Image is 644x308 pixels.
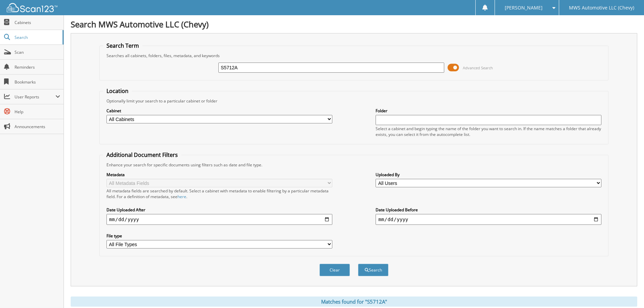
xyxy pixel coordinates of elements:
[177,194,186,199] a: here
[7,3,57,12] img: scan123-logo-white.svg
[103,87,132,95] legend: Location
[103,42,142,49] legend: Search Term
[103,162,605,168] div: Enhance your search for specific documents using filters such as date and file type.
[376,126,601,137] div: Select a cabinet and begin typing the name of the folder you want to search in. If the name match...
[15,124,60,129] span: Announcements
[15,64,60,70] span: Reminders
[15,109,60,115] span: Help
[106,233,332,239] label: File type
[106,207,332,213] label: Date Uploaded After
[319,264,350,276] button: Clear
[463,65,493,70] span: Advanced Search
[103,98,605,104] div: Optionally limit your search to a particular cabinet or folder
[106,172,332,177] label: Metadata
[71,19,637,30] h1: Search MWS Automotive LLC (Chevy)
[15,94,55,100] span: User Reports
[376,172,601,177] label: Uploaded By
[358,264,388,276] button: Search
[376,108,601,114] label: Folder
[103,151,181,159] legend: Additional Document Filters
[106,214,332,225] input: start
[103,53,605,58] div: Searches all cabinets, folders, files, metadata, and keywords
[15,20,60,25] span: Cabinets
[15,79,60,85] span: Bookmarks
[15,34,59,40] span: Search
[106,108,332,114] label: Cabinet
[15,49,60,55] span: Scan
[505,6,543,10] span: [PERSON_NAME]
[376,207,601,213] label: Date Uploaded Before
[106,188,332,199] div: All metadata fields are searched by default. Select a cabinet with metadata to enable filtering b...
[569,6,634,10] span: MWS Automotive LLC (Chevy)
[71,297,637,307] div: Matches found for "S5712A"
[376,214,601,225] input: end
